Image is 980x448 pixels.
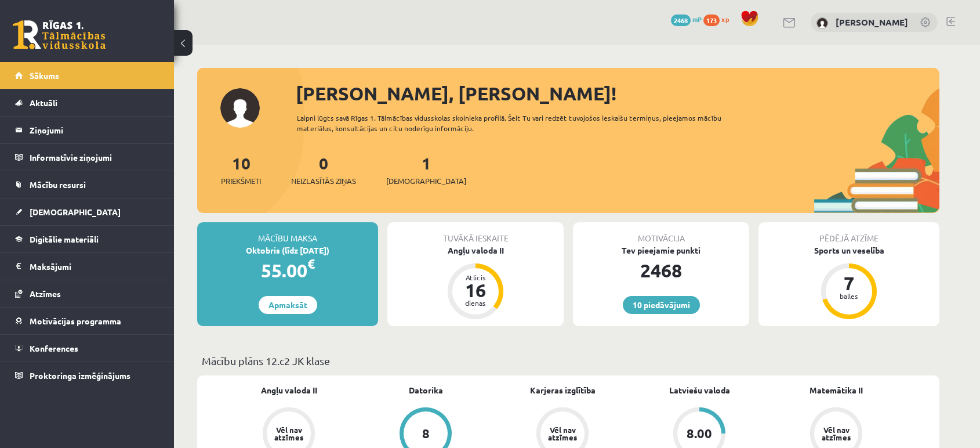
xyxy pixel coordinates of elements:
div: [PERSON_NAME], [PERSON_NAME]! [296,80,939,107]
div: 8 [422,427,430,440]
span: Konferences [30,343,78,353]
div: Angļu valoda II [387,244,564,256]
a: [PERSON_NAME] [836,16,908,28]
a: Apmaksāt [259,296,317,314]
a: 10 piedāvājumi [623,296,700,314]
a: Ziņojumi [15,117,159,143]
span: [DEMOGRAPHIC_DATA] [30,207,121,217]
div: dienas [458,299,493,306]
span: Digitālie materiāli [30,234,99,244]
div: Tev pieejamie punkti [573,244,749,256]
div: 8.00 [687,427,712,440]
a: Rīgas 1. Tālmācības vidusskola [13,20,106,49]
div: Pēdējā atzīme [758,222,939,244]
a: Sports un veselība 7 balles [758,244,939,321]
span: mP [692,15,702,24]
div: Vēl nav atzīmes [546,426,579,441]
span: [DEMOGRAPHIC_DATA] [386,175,466,187]
a: Mācību resursi [15,171,159,198]
a: 10Priekšmeti [221,153,261,187]
div: Atlicis [458,274,493,281]
p: Mācību plāns 12.c2 JK klase [202,353,935,368]
a: Latviešu valoda [669,384,730,396]
div: Mācību maksa [197,222,378,244]
span: 2468 [671,15,691,26]
a: 0Neizlasītās ziņas [291,153,356,187]
div: 16 [458,281,493,299]
a: Atzīmes [15,280,159,307]
span: 173 [703,15,720,26]
div: Laipni lūgts savā Rīgas 1. Tālmācības vidusskolas skolnieka profilā. Šeit Tu vari redzēt tuvojošo... [297,113,742,133]
span: Sākums [30,70,59,81]
img: Jekaterina Zeļeņina [816,17,828,29]
span: Motivācijas programma [30,316,121,326]
a: Angļu valoda II [261,384,317,396]
span: Atzīmes [30,288,61,299]
span: Priekšmeti [221,175,261,187]
a: Proktoringa izmēģinājums [15,362,159,389]
a: Angļu valoda II Atlicis 16 dienas [387,244,564,321]
a: [DEMOGRAPHIC_DATA] [15,198,159,225]
a: 173 xp [703,15,735,24]
a: Karjeras izglītība [530,384,596,396]
a: Informatīvie ziņojumi [15,144,159,171]
a: Digitālie materiāli [15,226,159,252]
a: Maksājumi [15,253,159,280]
a: Sākums [15,62,159,89]
a: Konferences [15,335,159,362]
span: Aktuāli [30,97,57,108]
div: Oktobris (līdz [DATE]) [197,244,378,256]
div: Vēl nav atzīmes [820,426,852,441]
div: Motivācija [573,222,749,244]
div: balles [832,292,866,299]
legend: Maksājumi [30,253,159,280]
span: € [307,255,315,272]
legend: Informatīvie ziņojumi [30,144,159,171]
a: 2468 mP [671,15,702,24]
a: Motivācijas programma [15,308,159,334]
a: Datorika [409,384,443,396]
a: Aktuāli [15,89,159,116]
div: 55.00 [197,256,378,284]
div: Sports un veselība [758,244,939,256]
span: Neizlasītās ziņas [291,175,356,187]
div: Tuvākā ieskaite [387,222,564,244]
div: 7 [832,274,866,292]
a: Matemātika II [810,384,863,396]
span: Proktoringa izmēģinājums [30,370,130,381]
div: Vēl nav atzīmes [273,426,305,441]
a: 1[DEMOGRAPHIC_DATA] [386,153,466,187]
legend: Ziņojumi [30,117,159,143]
div: 2468 [573,256,749,284]
span: xp [721,15,729,24]
span: Mācību resursi [30,179,86,190]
